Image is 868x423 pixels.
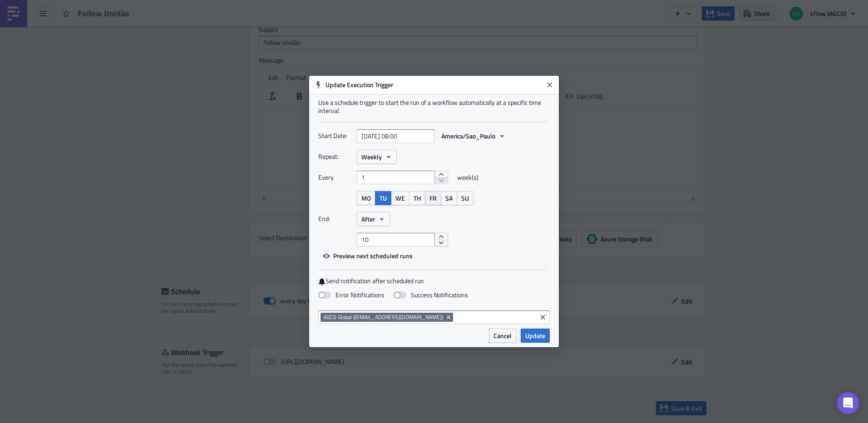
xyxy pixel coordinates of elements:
[394,291,468,299] label: Success Notifications
[441,131,495,141] span: America/Sao_Paulo
[538,312,548,323] button: Clear selected items
[361,214,375,224] span: After
[325,81,543,89] h6: Update Execution Trigger
[445,193,453,203] span: SA
[361,152,382,162] span: Weekly
[357,150,397,164] button: Weekly
[318,150,352,163] label: Repeat:
[318,249,417,263] button: Preview next scheduled runs
[441,191,457,205] button: SA
[395,193,405,203] span: WE
[318,129,352,143] label: Start Date:
[434,233,448,240] button: increment
[429,193,437,203] span: FR
[457,171,478,184] span: week(s)
[521,329,550,343] button: Update
[457,191,473,205] button: SU
[380,193,387,203] span: TU
[409,191,425,205] button: TH
[525,331,545,340] span: Update
[318,171,352,184] label: Every
[323,314,443,321] span: AGCO Global ([EMAIL_ADDRESS][DOMAIN_NAME])
[318,277,550,285] label: Send notification after scheduled run
[333,251,413,261] span: Preview next scheduled runs
[543,78,557,92] button: Close
[318,98,550,115] div: Use a schedule trigger to start the run of a workflow automatically at a specific time interval.
[375,191,391,205] button: TU
[318,291,385,299] label: Error Notifications
[461,193,469,203] span: SU
[493,331,512,340] span: Cancel
[425,191,441,205] button: FR
[837,392,859,414] div: Open Intercom Messenger
[437,129,510,143] button: America/Sao_Paulo
[414,193,421,203] span: TH
[4,4,434,11] body: Rich Text Area. Press ALT-0 for help.
[361,193,371,203] span: MO
[489,329,516,343] button: Cancel
[434,171,448,178] button: increment
[445,313,453,322] button: Remove Tag
[391,191,409,205] button: WE
[434,177,448,185] button: decrement
[357,129,434,143] input: YYYY-MM-DD HH:mm
[357,191,375,205] button: MO
[357,212,390,226] button: After
[318,212,352,226] label: End:
[434,240,448,247] button: decrement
